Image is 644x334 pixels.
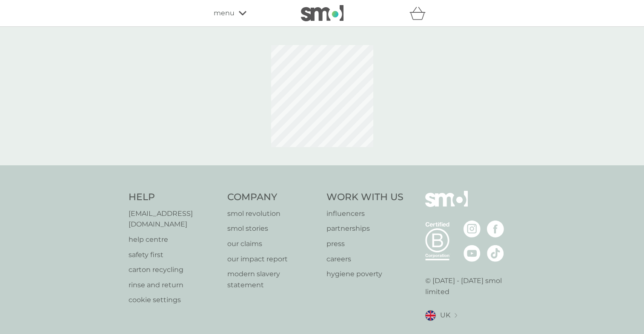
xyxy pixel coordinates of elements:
img: visit the smol Youtube page [464,245,481,262]
a: smol stories [227,223,318,234]
a: our claims [227,238,318,249]
a: partnerships [326,223,404,234]
img: UK flag [425,310,436,321]
p: © [DATE] - [DATE] smol limited [425,275,516,297]
div: basket [409,5,431,22]
h4: Work With Us [326,191,404,204]
a: careers [326,254,404,265]
a: cookie settings [129,294,219,306]
img: visit the smol Instagram page [464,221,481,238]
a: safety first [129,249,219,260]
a: press [326,238,404,249]
a: carton recycling [129,264,219,275]
img: select a new location [455,313,457,318]
a: smol revolution [227,208,318,219]
a: [EMAIL_ADDRESS][DOMAIN_NAME] [129,208,219,230]
a: hygiene poverty [326,269,404,280]
img: smol [301,5,343,21]
a: modern slavery statement [227,269,318,290]
img: visit the smol Facebook page [487,221,504,238]
a: our impact report [227,254,318,265]
h4: Help [129,191,219,204]
h4: Company [227,191,318,204]
img: visit the smol Tiktok page [487,245,504,262]
span: menu [214,8,235,19]
a: influencers [326,208,404,219]
a: rinse and return [129,280,219,291]
span: UK [440,310,450,321]
img: smol [425,191,468,220]
a: help centre [129,234,219,245]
